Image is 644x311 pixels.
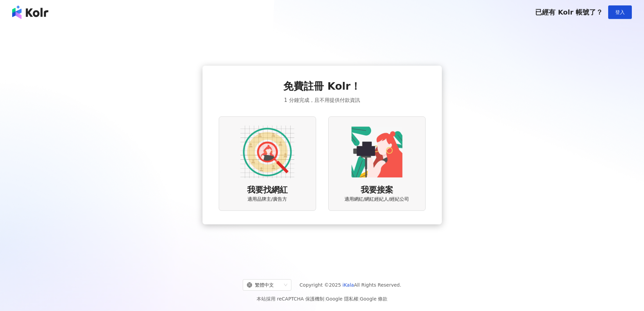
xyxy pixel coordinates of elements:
[608,5,632,19] button: 登入
[284,96,360,104] span: 1 分鐘完成，且不用提供付款資訊
[247,196,287,203] span: 適用品牌主/廣告方
[535,8,603,16] span: 已經有 Kolr 帳號了？
[361,184,393,196] span: 我要接案
[247,184,288,196] span: 我要找網紅
[300,281,401,289] span: Copyright © 2025 All Rights Reserved.
[247,280,281,290] div: 繁體中文
[344,196,409,203] span: 適用網紅/網紅經紀人/經紀公司
[324,296,326,302] span: |
[257,295,387,303] span: 本站採用 reCAPTCHA 保護機制
[615,9,625,15] span: 登入
[240,125,294,179] img: AD identity option
[358,296,360,302] span: |
[12,5,48,19] img: logo
[342,282,354,288] a: iKala
[283,79,361,93] span: 免費註冊 Kolr！
[360,296,387,302] a: Google 條款
[350,125,404,179] img: KOL identity option
[326,296,358,302] a: Google 隱私權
